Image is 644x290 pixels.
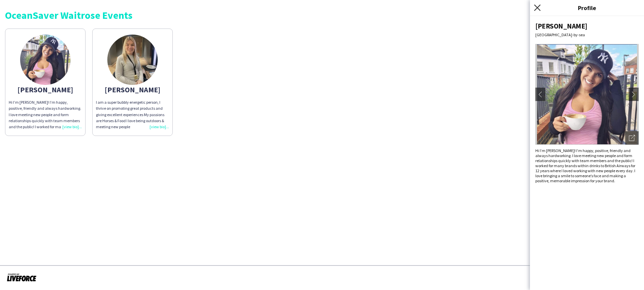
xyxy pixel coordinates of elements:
div: OceanSaver Waitrose Events [5,10,639,20]
div: [PERSON_NAME] [9,87,82,93]
img: thumb-6714e449bf213.jpeg [107,35,158,85]
span: Hi I’m [PERSON_NAME]! I’m happy, positive, friendly and always hardworking. I love meeting new pe... [9,100,82,160]
img: Crew avatar or photo [535,44,639,145]
span: Hi I’m [PERSON_NAME]! I’m happy, positive, friendly and always hardworking. I love meeting new pe... [535,148,635,183]
img: Powered by Liveforce [7,273,37,282]
div: [PERSON_NAME] [96,87,169,93]
div: Open photos pop-in [625,131,639,145]
h3: Profile [530,3,644,12]
div: I am a super bubbly energetic person, I thrive on promoting great products and giving excellent e... [96,99,169,130]
img: thumb-164305643761ef0d35029bf.jpeg [20,35,70,85]
div: [PERSON_NAME] [535,21,639,31]
div: [GEOGRAPHIC_DATA]-by-sea [535,32,639,37]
